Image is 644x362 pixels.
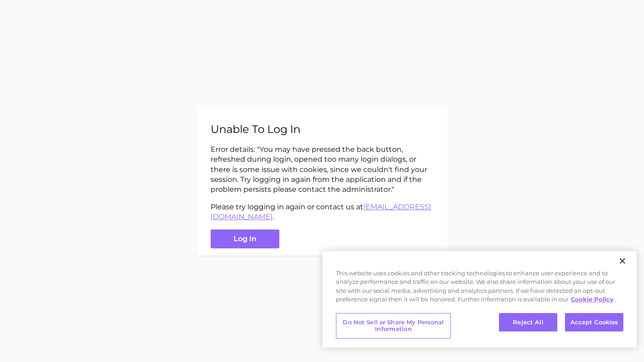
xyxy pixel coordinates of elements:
p: Please try logging in again or contact us at . [211,202,433,222]
button: Accept Cookies [565,313,623,332]
h2: Unable to log in [211,123,433,136]
button: Do Not Sell or Share My Personal Information, Opens the preference center dialog [336,313,451,339]
div: This website uses cookies and other tracking technologies to enhance user experience and to analy... [322,269,637,309]
p: Error details: " You may have pressed the back button, refreshed during login, opened too many lo... [211,145,433,195]
button: Log in [211,230,279,249]
button: Close [613,251,632,271]
a: More information about your privacy, opens in a new tab [571,296,613,303]
button: Reject All [499,313,557,332]
div: Cookie banner [322,251,637,348]
div: Privacy [322,251,637,348]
